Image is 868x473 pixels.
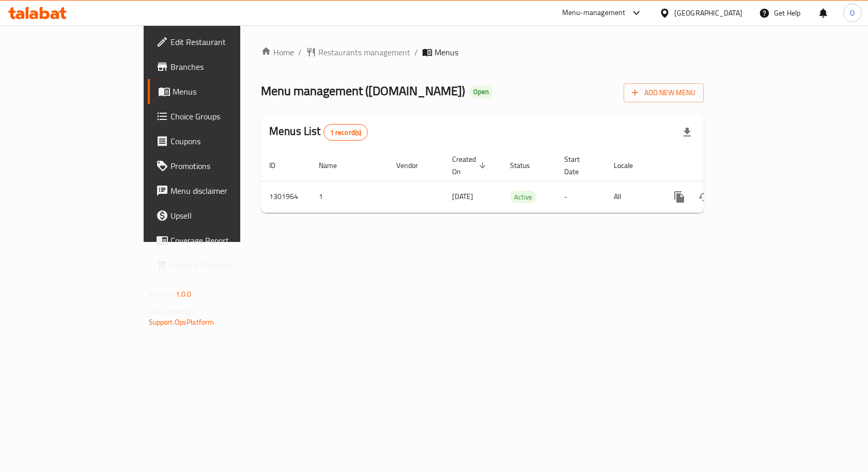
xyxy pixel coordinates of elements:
[171,259,281,271] span: Grocery Checklist
[298,46,302,58] li: /
[171,110,281,123] span: Choice Groups
[171,135,281,147] span: Coupons
[510,191,536,203] div: Active
[564,153,593,178] span: Start Date
[261,46,704,58] nav: breadcrumb
[452,153,489,178] span: Created On
[261,150,774,213] table: enhanced table
[632,86,695,99] span: Add New Menu
[148,178,289,203] a: Menu disclaimer
[306,46,410,58] a: Restaurants management
[171,209,281,222] span: Upsell
[667,185,692,209] button: more
[675,120,700,145] div: Export file
[148,154,289,178] a: Promotions
[562,7,626,19] div: Menu-management
[171,160,281,172] span: Promotions
[171,36,281,48] span: Edit Restaurant
[452,190,473,203] span: [DATE]
[614,159,646,172] span: Locale
[850,7,855,19] span: O
[396,159,431,172] span: Vendor
[318,46,410,58] span: Restaurants management
[173,85,281,98] span: Menus
[624,83,704,102] button: Add New Menu
[556,181,606,212] td: -
[510,159,544,172] span: Status
[176,287,192,301] span: 1.0.0
[269,124,368,141] h2: Menus List
[319,159,350,172] span: Name
[323,124,368,141] div: Total records count
[674,7,742,19] div: [GEOGRAPHIC_DATA]
[171,60,281,73] span: Branches
[414,46,418,58] li: /
[469,87,493,96] span: Open
[261,79,465,102] span: Menu management ( [DOMAIN_NAME] )
[171,234,281,247] span: Coverage Report
[148,129,289,154] a: Coupons
[311,181,388,212] td: 1
[148,29,289,54] a: Edit Restaurant
[324,128,368,138] span: 1 record(s)
[148,203,289,228] a: Upsell
[148,228,289,253] a: Coverage Report
[692,185,717,209] button: Change Status
[149,315,214,329] a: Support.OpsPlatform
[148,54,289,79] a: Branches
[510,191,536,203] span: Active
[435,46,458,58] span: Menus
[148,79,289,104] a: Menus
[269,159,289,172] span: ID
[606,181,659,212] td: All
[149,305,196,318] span: Get support on:
[148,253,289,278] a: Grocery Checklist
[148,104,289,129] a: Choice Groups
[469,86,493,98] div: Open
[659,150,774,181] th: Actions
[171,185,281,197] span: Menu disclaimer
[149,287,174,301] span: Version:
